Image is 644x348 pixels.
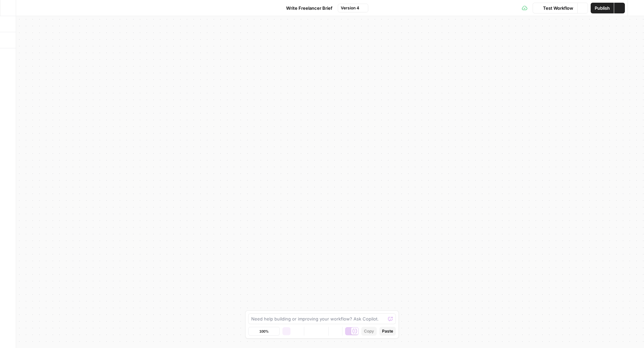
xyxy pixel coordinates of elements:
span: Copy [364,328,374,334]
button: Test Workflow [533,3,577,13]
span: Publish [595,5,610,11]
span: Write Freelancer Brief [286,5,332,11]
button: Copy [361,327,377,336]
span: Test Workflow [543,5,573,11]
span: Paste [382,328,393,334]
button: Paste [379,327,396,336]
button: Publish [591,3,614,13]
button: Write Freelancer Brief [276,3,336,13]
span: 100% [259,329,269,334]
button: Version 4 [338,4,368,12]
span: Version 4 [341,5,359,11]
